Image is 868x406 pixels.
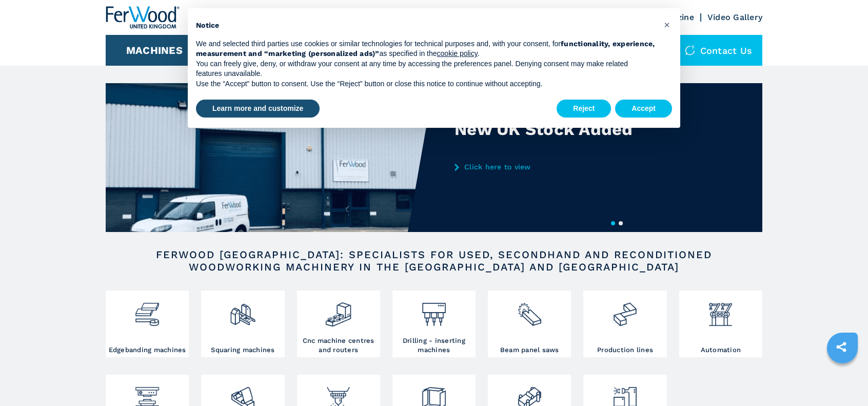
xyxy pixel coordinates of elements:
p: Use the “Accept” button to consent. Use the “Reject” button or close this notice to continue with... [196,79,656,89]
a: Click here to view [455,163,656,171]
img: Contact us [685,45,695,55]
h2: FERWOOD [GEOGRAPHIC_DATA]: SPECIALISTS FOR USED, SECONDHAND AND RECONDITIONED WOODWORKING MACHINE... [139,248,729,273]
a: Video Gallery [707,12,762,22]
h2: Notice [196,21,656,31]
button: Machines [126,44,183,56]
button: Reject [557,100,611,118]
button: 1 [611,221,615,225]
a: sharethis [828,334,854,360]
img: Ferwood [106,6,180,29]
a: Production lines [583,291,666,357]
a: Cnc machine centres and routers [297,291,380,357]
img: automazione.png [707,293,734,328]
img: squadratrici_2.png [229,293,257,328]
strong: functionality, experience, measurement and “marketing (personalized ads)” [196,40,655,58]
img: New UK Stock Added [106,83,434,232]
img: foratrici_inseritrici_2.png [420,293,447,328]
h3: Production lines [597,345,653,355]
h3: Automation [701,345,741,355]
img: sezionatrici_2.png [516,293,543,328]
a: Squaring machines [201,291,284,357]
a: cookie policy [437,49,478,57]
a: Drilling - inserting machines [392,291,476,357]
button: Accept [615,100,672,118]
p: We and selected third parties use cookies or similar technologies for technical purposes and, wit... [196,39,656,59]
iframe: Chat [824,360,860,398]
img: linee_di_produzione_2.png [611,293,639,328]
button: 2 [619,221,623,225]
a: Automation [679,291,762,357]
img: bordatrici_1.png [133,293,161,328]
h3: Edgebanding machines [109,345,186,355]
h3: Drilling - inserting machines [395,336,473,355]
button: Close this notice [659,16,675,33]
h3: Cnc machine centres and routers [300,336,378,355]
span: × [664,18,670,31]
img: centro_di_lavoro_cnc_2.png [325,293,352,328]
h3: Beam panel saws [500,345,559,355]
div: Contact us [675,35,763,66]
a: Edgebanding machines [106,291,189,357]
p: You can freely give, deny, or withdraw your consent at any time by accessing the preferences pane... [196,59,656,79]
a: Beam panel saws [488,291,571,357]
button: Learn more and customize [196,100,320,118]
h3: Squaring machines [211,345,274,355]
